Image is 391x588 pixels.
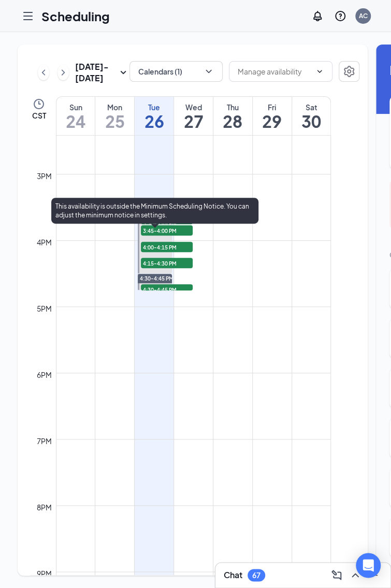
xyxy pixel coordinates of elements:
div: 6pm [35,369,54,380]
span: 4:15-4:30 PM [141,258,193,268]
h1: 25 [95,112,134,130]
input: Manage availability [238,66,311,77]
a: August 30, 2025 [292,97,330,135]
div: Sat [292,102,330,112]
div: Fri [253,102,292,112]
a: August 26, 2025 [135,97,173,135]
a: August 28, 2025 [213,97,252,135]
div: Open Intercom Messenger [356,553,381,578]
button: ComposeMessage [328,567,345,583]
svg: ComposeMessage [330,569,343,581]
div: AC [359,11,368,20]
h3: Chat [224,569,242,581]
div: 8pm [35,502,54,513]
svg: ChevronUp [349,569,361,581]
div: 67 [252,571,260,580]
span: 4:30-4:45 PM [141,284,193,295]
a: August 25, 2025 [95,97,134,135]
h3: [DATE] - [DATE] [75,61,117,84]
span: 3:45-4:00 PM [141,225,193,236]
div: 3pm [35,170,54,182]
div: This availability is outside the Minimum Scheduling Notice. You can adjust the minimum notice in ... [51,198,258,224]
span: 4:00-4:15 PM [141,242,193,252]
h1: 27 [174,112,213,130]
svg: ChevronLeft [38,66,49,79]
button: ChevronLeft [38,65,49,80]
svg: ChevronRight [58,66,68,79]
div: Wed [174,102,213,112]
div: Sun [56,102,95,112]
svg: Settings [343,65,355,78]
h1: 26 [135,112,173,130]
div: Thu [213,102,252,112]
div: 4pm [35,237,54,248]
h1: 24 [56,112,95,130]
a: August 29, 2025 [253,97,292,135]
button: Calendars (1)ChevronDown [129,61,223,82]
svg: Notifications [311,10,324,22]
svg: QuestionInfo [334,10,346,22]
div: Tue [135,102,173,112]
button: Settings [339,61,359,82]
svg: Clock [33,98,45,110]
a: August 24, 2025 [56,97,95,135]
h1: 28 [213,112,252,130]
svg: SmallChevronDown [117,66,129,79]
h1: Scheduling [41,7,110,25]
svg: ChevronDown [204,66,214,77]
button: ChevronUp [347,567,364,583]
span: CST [32,110,46,121]
a: August 27, 2025 [174,97,213,135]
span: 4:30-4:45 PM [140,275,173,282]
a: Settings [339,61,359,84]
div: 5pm [35,303,54,314]
div: Mon [95,102,134,112]
div: 7pm [35,435,54,447]
div: 9pm [35,568,54,579]
svg: ChevronDown [315,67,324,76]
h1: 30 [292,112,330,130]
h1: 29 [253,112,292,130]
button: ChevronRight [57,65,69,80]
svg: Hamburger [22,10,34,22]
